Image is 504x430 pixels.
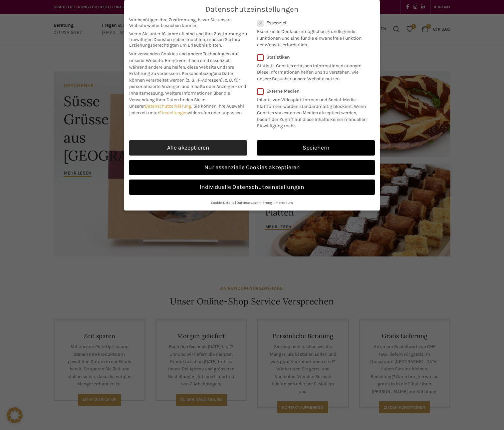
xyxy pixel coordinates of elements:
[257,54,366,60] label: Statistiken
[129,31,247,48] span: Wenn Sie unter 16 Jahre alt sind und Ihre Zustimmung zu freiwilligen Diensten geben möchten, müss...
[257,20,366,26] label: Essenziell
[129,51,239,76] span: Wir verwenden Cookies und andere Technologien auf unserer Website. Einige von ihnen sind essenzie...
[129,90,230,109] span: Weitere Informationen über die Verwendung Ihrer Daten finden Sie in unserer .
[129,103,244,116] span: Sie können Ihre Auswahl jederzeit unter widerrufen oder anpassen.
[159,110,188,116] a: Einstellungen
[274,201,293,205] a: Impressum
[257,88,371,94] label: Externe Medien
[129,160,375,175] a: Nur essenzielle Cookies akzeptieren
[237,201,272,205] a: Datenschutzerklärung
[211,201,234,205] a: Cookie-Details
[129,71,246,96] span: Personenbezogene Daten können verarbeitet werden (z. B. IP-Adressen), z. B. für personalisierte A...
[257,26,366,48] p: Essenzielle Cookies ermöglichen grundlegende Funktionen und sind für die einwandfreie Funktion de...
[257,60,366,82] p: Statistik Cookies erfassen Informationen anonym. Diese Informationen helfen uns zu verstehen, wie...
[205,5,299,14] span: Datenschutzeinstellungen
[257,94,371,129] p: Inhalte von Videoplattformen und Social-Media-Plattformen werden standardmäßig blockiert. Wenn Co...
[129,140,247,156] a: Alle akzeptieren
[145,103,191,109] a: Datenschutzerklärung
[257,140,375,156] a: Speichern
[129,180,375,195] a: Individuelle Datenschutzeinstellungen
[129,17,247,28] span: Wir benötigen Ihre Zustimmung, bevor Sie unsere Website weiter besuchen können.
